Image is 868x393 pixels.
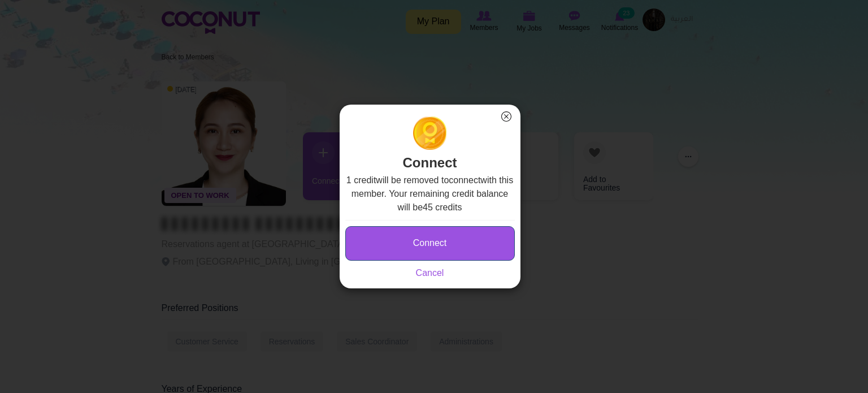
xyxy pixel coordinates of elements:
b: connect [449,175,480,185]
a: Cancel [416,268,444,278]
b: 1 credit [346,175,376,185]
button: Close [499,109,514,124]
h2: Connect [345,116,515,173]
button: Connect [345,226,515,261]
div: will be removed to with this member. Your remaining credit balance will be [345,174,515,280]
b: 45 credits [423,202,462,212]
